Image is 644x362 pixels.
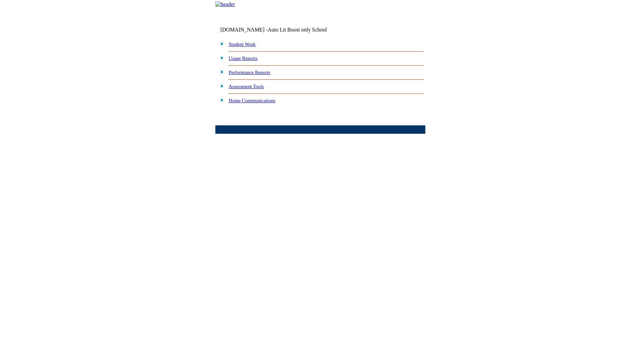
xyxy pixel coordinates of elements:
[217,55,224,61] img: plus.gif
[217,83,224,89] img: plus.gif
[217,97,224,103] img: plus.gif
[229,70,270,75] a: Performance Reports
[229,84,264,89] a: Assessment Tools
[220,27,344,33] td: [DOMAIN_NAME] -
[229,98,276,103] a: Home Communications
[217,69,224,75] img: plus.gif
[229,42,256,47] a: Student Work
[229,56,258,61] a: Usage Reports
[217,41,224,47] img: plus.gif
[215,1,235,7] img: header
[268,27,327,33] nobr: Auto Lit Boost only School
